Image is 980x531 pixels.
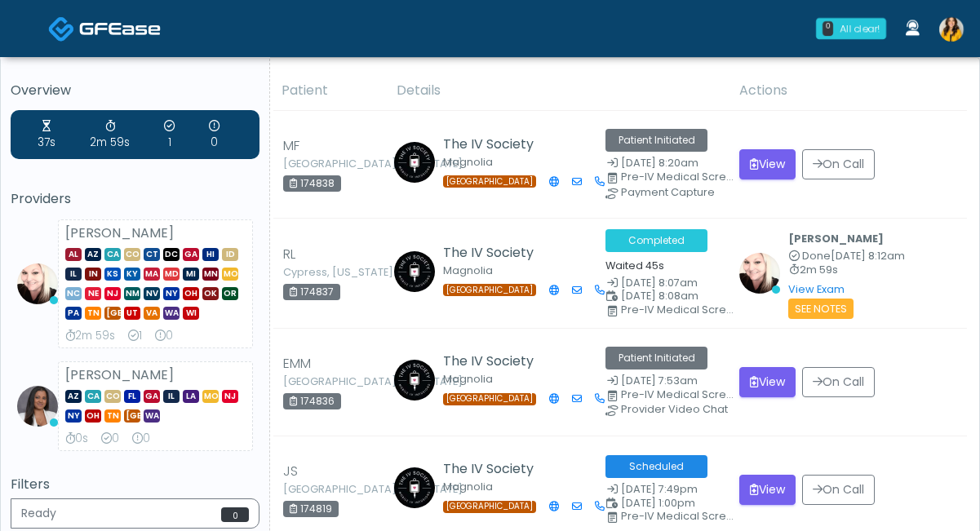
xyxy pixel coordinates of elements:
[788,282,845,296] a: View Exam
[739,475,796,505] button: View
[394,360,435,400] img: Claire Richardson
[104,287,121,300] span: NJ
[202,268,219,281] span: MN
[65,223,174,242] strong: [PERSON_NAME]
[739,367,796,397] button: View
[222,287,238,300] span: OR
[85,307,101,320] span: TN
[202,248,219,261] span: HI
[443,372,493,386] small: Magnolia
[222,268,238,281] span: MO
[283,284,340,300] div: 174837
[605,259,664,272] small: Waited 45s
[621,482,698,496] span: [DATE] 7:49pm
[283,485,373,494] small: [GEOGRAPHIC_DATA], [US_STATE]
[17,263,58,304] img: Cynthia Petersen
[739,149,796,179] button: View
[65,365,174,384] strong: [PERSON_NAME]
[806,11,896,46] a: 0 All clear!
[443,175,536,188] span: [GEOGRAPHIC_DATA]
[443,393,536,405] span: [GEOGRAPHIC_DATA]
[183,307,199,320] span: WI
[443,155,493,169] small: Magnolia
[85,409,101,423] span: OH
[621,374,698,387] span: [DATE] 7:53am
[788,251,905,262] small: Completed at
[739,253,780,294] img: Cynthia Petersen
[65,287,82,300] span: NC
[272,71,387,111] th: Patient
[222,248,238,261] span: ID
[101,431,119,447] div: 0
[621,276,698,290] span: [DATE] 8:07am
[605,229,707,252] span: Completed
[621,289,698,303] span: [DATE] 8:08am
[802,475,875,505] button: On Call
[155,328,173,344] div: 0
[283,159,373,169] small: [GEOGRAPHIC_DATA], [US_STATE]
[144,390,160,403] span: GA
[11,83,259,98] h5: Overview
[104,248,121,261] span: CA
[802,367,875,397] button: On Call
[183,287,199,300] span: OH
[605,158,720,169] small: Date Created
[939,17,964,42] img: Erika Felder
[283,354,311,374] span: EMM
[283,393,341,409] div: 174836
[163,390,180,403] span: IL
[831,249,905,263] span: [DATE] 8:12am
[124,409,140,423] span: [GEOGRAPHIC_DATA]
[283,268,373,277] small: Cypress, [US_STATE]
[144,409,160,423] span: WA
[443,462,586,476] h5: The IV Society
[394,251,435,292] img: Claire Richardson
[823,21,833,36] div: 0
[164,118,175,151] div: 1
[605,278,720,289] small: Date Created
[183,248,199,261] span: GA
[65,409,82,423] span: NY
[11,192,259,206] h5: Providers
[163,307,180,320] span: WA
[85,390,101,403] span: CA
[729,71,967,111] th: Actions
[283,245,295,264] span: RL
[283,136,299,156] span: MF
[132,431,150,447] div: 0
[104,409,121,423] span: TN
[17,386,58,427] img: Anjali Nandakumar
[621,496,695,510] span: [DATE] 1:00pm
[85,268,101,281] span: IN
[202,287,219,300] span: OK
[183,268,199,281] span: MI
[202,390,219,403] span: MO
[65,390,82,403] span: AZ
[443,137,586,152] h5: The IV Society
[788,265,905,276] small: 2m 59s
[394,142,435,183] img: Claire Richardson
[163,287,180,300] span: NY
[38,118,55,151] div: 37s
[144,268,160,281] span: MA
[144,248,160,261] span: CT
[283,175,341,192] div: 174838
[79,20,161,37] img: Docovia
[394,467,435,508] img: Claire Richardson
[840,21,880,36] div: All clear!
[443,263,493,277] small: Magnolia
[85,248,101,261] span: AZ
[605,498,720,509] small: Scheduled Time
[163,268,180,281] span: MD
[605,129,707,152] span: Patient Initiated
[48,2,161,55] a: Docovia
[65,248,82,261] span: AL
[124,307,140,320] span: UT
[65,431,88,447] div: 0s
[621,390,735,400] div: Pre-IV Medical Screening
[222,390,238,403] span: NJ
[144,307,160,320] span: VA
[605,455,707,478] span: Scheduled
[209,118,220,151] div: 0
[144,287,160,300] span: NV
